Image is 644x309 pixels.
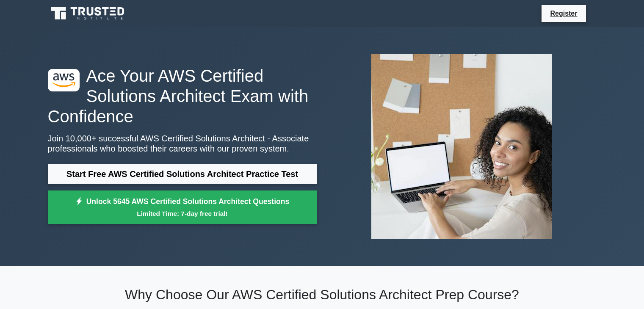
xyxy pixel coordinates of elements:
a: Unlock 5645 AWS Certified Solutions Architect QuestionsLimited Time: 7-day free trial! [48,190,317,224]
a: Register [545,8,582,19]
small: Limited Time: 7-day free trial! [58,209,307,218]
h1: Ace Your AWS Certified Solutions Architect Exam with Confidence [48,66,317,127]
h2: Why Choose Our AWS Certified Solutions Architect Prep Course? [48,287,597,303]
p: Join 10,000+ successful AWS Certified Solutions Architect - Associate professionals who boosted t... [48,133,317,154]
a: Start Free AWS Certified Solutions Architect Practice Test [48,164,317,184]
